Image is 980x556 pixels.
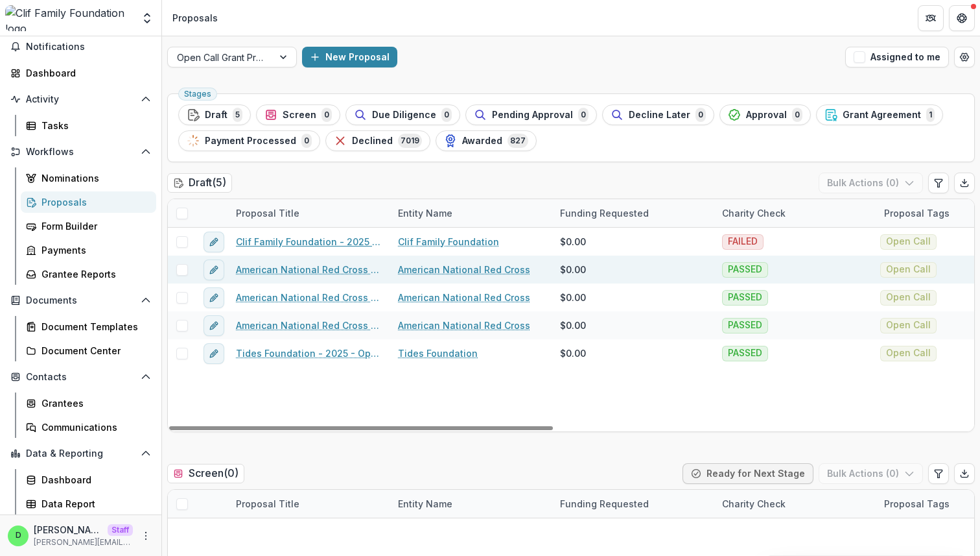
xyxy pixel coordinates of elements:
button: edit [204,287,224,308]
a: American National Red Cross [398,319,530,332]
span: $0.00 [560,291,586,304]
button: New Proposal [302,47,397,67]
span: PASSED [728,320,762,331]
img: Clif Family Foundation logo [5,5,133,31]
a: Dashboard [5,62,156,84]
div: Communications [41,420,146,434]
h2: Draft ( 5 ) [167,173,232,192]
span: 0 [441,108,452,122]
button: Ready for Next Stage [682,463,813,484]
button: edit [204,232,224,252]
div: Proposal Title [228,497,307,511]
button: Decline Later0 [602,104,714,125]
div: Tasks [41,119,146,132]
div: Funding Requested [552,199,714,227]
span: $0.00 [560,235,586,248]
button: Declined7019 [325,130,430,151]
a: Grantees [21,393,156,414]
button: Edit table settings [928,463,949,484]
a: Dashboard [21,469,156,490]
nav: breadcrumb [167,8,223,27]
button: Partners [918,5,944,31]
span: $0.00 [560,319,586,332]
div: Charity Check [714,490,876,518]
span: 0 [301,134,312,148]
h2: Screen ( 0 ) [167,464,244,483]
a: Tasks [21,115,156,136]
div: Proposals [41,195,146,209]
div: Entity Name [390,490,552,518]
div: Proposal Tags [876,497,957,511]
div: Proposal Title [228,206,307,220]
button: Open Documents [5,290,156,311]
a: Communications [21,417,156,438]
div: Funding Requested [552,206,657,220]
a: American National Red Cross - 2025 - Open Call Grant Application [236,319,382,332]
button: Edit table settings [928,173,949,193]
a: Data Report [21,493,156,514]
a: Proposals [21,191,156,213]
span: 7019 [398,134,422,148]
span: Pending Approval [492,110,573,121]
button: Open Activity [5,89,156,110]
div: Entity Name [390,199,552,227]
div: Entity Name [390,497,460,511]
a: Clif Family Foundation - 2025 - Open Call Grant Application [236,235,382,248]
button: Due Diligence0 [345,104,460,125]
span: PASSED [728,348,762,359]
button: Open table manager [954,47,975,67]
div: Charity Check [714,199,876,227]
a: Document Templates [21,316,156,337]
span: Draft [205,110,227,121]
a: American National Red Cross [398,263,530,276]
div: Proposal Title [228,490,390,518]
span: 5 [233,108,242,122]
span: 0 [695,108,706,122]
a: Document Center [21,340,156,361]
span: Workflows [26,147,135,158]
a: American National Red Cross - 2025 - Open Call Grant Application [236,291,382,304]
p: [PERSON_NAME] [34,523,102,537]
div: Proposal Title [228,199,390,227]
div: Charity Check [714,206,793,220]
button: Approval0 [719,104,811,125]
span: $0.00 [560,263,586,276]
button: Open Workflows [5,141,156,162]
div: Document Center [41,344,146,357]
button: Notifications [5,36,156,57]
div: Funding Requested [552,490,714,518]
span: FAILED [728,236,758,247]
span: Awarded [462,136,502,147]
span: 1 [926,108,935,122]
a: Nominations [21,167,156,189]
button: Open Data & Reporting [5,443,156,464]
div: Charity Check [714,497,793,511]
a: Tides Foundation - 2025 - Open Call Grant Application [236,346,382,360]
span: Due Diligence [372,110,436,121]
span: PASSED [728,264,762,275]
button: Export table data [954,173,975,193]
a: Payments [21,239,156,261]
span: Activity [26,94,135,105]
span: Declined [352,136,393,147]
button: Get Help [949,5,975,31]
div: Dashboard [26,66,146,80]
span: Payment Processed [205,136,296,147]
span: Data & Reporting [26,448,135,459]
div: Form Builder [41,219,146,233]
div: Entity Name [390,206,460,220]
span: 0 [578,108,589,122]
div: Proposal Tags [876,206,957,220]
span: 0 [321,108,332,122]
div: Grantees [41,396,146,410]
a: Grantee Reports [21,263,156,285]
a: American National Red Cross - 2025 - Open Call Grant Application [236,263,382,276]
p: Staff [108,524,133,536]
span: $0.00 [560,346,586,360]
div: Funding Requested [552,497,657,511]
button: edit [204,343,224,364]
button: Assigned to me [845,47,949,67]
